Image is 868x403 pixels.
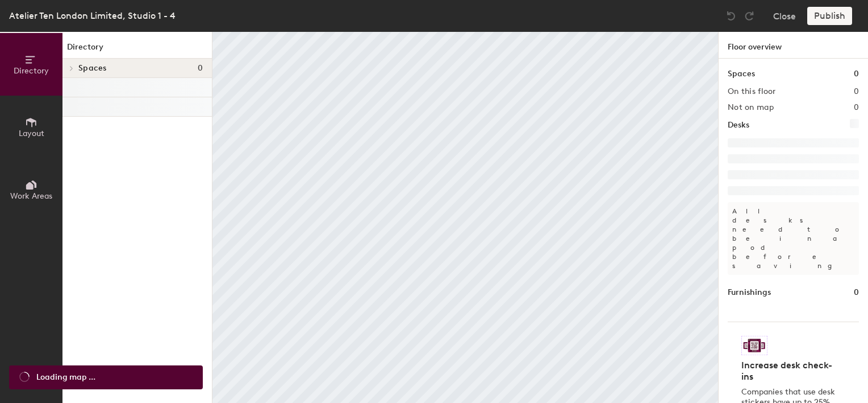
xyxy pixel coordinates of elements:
[854,68,859,80] h1: 0
[741,336,767,355] img: Sticker logo
[9,9,176,23] div: Atelier Ten London Limited, Studio 1 - 4
[854,103,859,112] h2: 0
[728,68,755,80] h1: Spaces
[728,202,859,275] p: All desks need to be in a pod before saving
[854,87,859,96] h2: 0
[36,371,95,384] span: Loading map ...
[854,286,859,299] h1: 0
[14,66,49,76] span: Directory
[741,360,838,383] h4: Increase desk check-ins
[728,87,776,96] h2: On this floor
[212,32,718,403] canvas: Map
[719,32,868,59] h1: Floor overview
[198,64,203,73] span: 0
[725,10,737,22] img: Undo
[728,103,774,112] h2: Not on map
[728,286,771,299] h1: Furnishings
[773,7,796,25] button: Close
[19,129,44,138] span: Layout
[78,64,107,73] span: Spaces
[728,119,749,131] h1: Desks
[10,191,52,201] span: Work Areas
[62,41,212,59] h1: Directory
[744,10,755,22] img: Redo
